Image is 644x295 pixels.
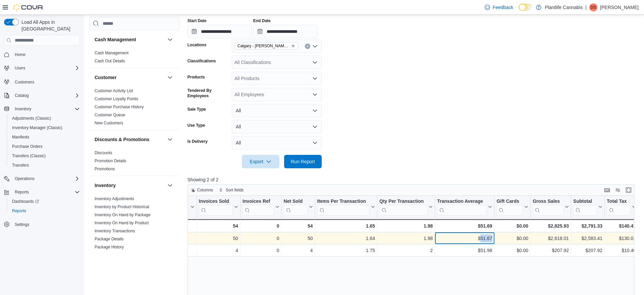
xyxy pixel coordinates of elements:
[95,167,115,171] a: Promotions
[187,25,252,38] input: Press the down key to open a popover containing a calendar.
[437,198,492,216] button: Transaction Average
[95,113,125,117] a: Customer Queue
[519,4,533,11] input: Dark Mode
[12,221,32,229] a: Settings
[187,107,206,112] label: Sale Type
[317,222,375,230] div: 1.65
[15,106,31,112] span: Inventory
[7,161,83,170] button: Transfers
[12,51,28,59] a: Home
[95,182,116,189] h3: Inventory
[12,208,26,214] span: Reports
[12,64,80,72] span: Users
[7,114,83,123] button: Adjustments (Classic)
[187,58,216,64] label: Classifications
[89,49,179,68] div: Cash Management
[139,246,195,254] div: [PERSON_NAME]
[243,246,279,254] div: 0
[12,78,37,86] a: Customers
[533,234,569,242] div: $2,618.01
[243,198,274,216] div: Invoices Ref
[199,246,238,254] div: 4
[312,60,318,65] button: Open list of options
[95,120,123,126] span: New Customers
[9,197,42,205] a: Dashboards
[95,196,134,201] span: Inventory Adjustments
[95,97,138,101] a: Customer Loyalty Points
[12,125,62,130] span: Inventory Manager (Classic)
[607,198,631,216] div: Total Tax
[139,234,195,242] div: [PERSON_NAME]
[573,198,602,216] button: Subtotal
[216,186,246,194] button: Sort fields
[15,222,29,227] span: Settings
[187,42,207,48] label: Locations
[379,234,433,242] div: 1.98
[12,175,37,183] button: Operations
[317,234,375,242] div: 1.64
[9,124,80,132] span: Inventory Manager (Classic)
[15,79,34,85] span: Customers
[533,246,569,254] div: $207.92
[437,234,492,242] div: $51.67
[1,91,83,100] button: Catalog
[95,221,149,225] a: Inventory On Hand by Product
[533,198,563,216] div: Gross Sales
[12,188,80,196] span: Reports
[95,213,151,217] a: Inventory On Hand by Package
[12,188,32,196] button: Reports
[7,151,83,161] button: Transfers (Classic)
[95,150,112,156] span: Discounts
[12,199,39,204] span: Dashboards
[95,88,133,93] a: Customer Activity List
[199,198,233,205] div: Invoices Sold
[95,220,149,226] span: Inventory On Hand by Product
[312,44,318,49] button: Open list of options
[138,222,195,230] div: Totals
[187,176,639,183] p: Showing 2 of 2
[437,198,487,216] div: Transaction Average
[166,73,174,81] button: Customer
[95,121,123,125] a: New Customers
[603,186,611,194] button: Keyboard shortcuts
[15,189,29,195] span: Reports
[232,120,322,133] button: All
[95,136,165,143] button: Discounts & Promotions
[12,153,46,159] span: Transfers (Classic)
[12,116,51,121] span: Adjustments (Classic)
[9,114,54,122] a: Adjustments (Classic)
[312,76,318,81] button: Open list of options
[12,144,43,149] span: Purchase Orders
[12,77,80,86] span: Customers
[95,244,124,250] span: Package History
[12,163,29,168] span: Transfers
[139,198,189,216] div: Tendered Employee
[12,50,80,59] span: Home
[188,186,216,194] button: Columns
[95,237,124,241] a: Package Details
[187,123,205,128] label: Use Type
[246,155,275,168] span: Export
[243,234,279,242] div: 0
[95,236,124,242] span: Package Details
[95,59,125,63] a: Cash Out Details
[317,246,375,254] div: 1.75
[573,222,602,230] div: $2,791.33
[95,104,144,110] span: Customer Purchase History
[625,186,633,194] button: Enter fullscreen
[291,158,315,165] span: Run Report
[187,139,208,144] label: Is Delivery
[317,198,375,216] button: Items Per Transaction
[4,47,80,247] nav: Complex example
[95,228,135,234] span: Inventory Transactions
[379,198,427,205] div: Qty Per Transaction
[95,58,125,64] span: Cash Out Details
[1,174,83,183] button: Operations
[533,222,569,230] div: $2,825.93
[95,196,134,201] a: Inventory Adjustments
[9,161,32,169] a: Transfers
[496,198,523,205] div: Gift Cards
[95,50,128,56] span: Cash Management
[15,93,29,98] span: Catalog
[1,187,83,197] button: Reports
